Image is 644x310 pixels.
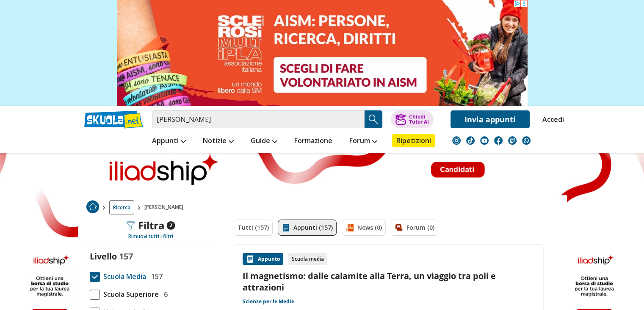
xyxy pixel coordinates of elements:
[160,289,168,300] span: 6
[150,134,188,149] a: Appunti
[243,253,283,265] div: Appunto
[508,136,517,145] img: twitch
[100,289,159,300] span: Scuola Superiore
[86,200,99,214] a: Home
[292,134,334,149] a: Formazione
[201,134,236,149] a: Notizie
[246,255,254,263] img: Appunti contenuto
[522,136,531,145] img: WhatsApp
[86,200,99,213] img: Home
[126,221,135,230] img: Filtra filtri mobile
[494,136,503,145] img: facebook
[243,270,535,293] a: Il magnetismo: dalle calamite alla Terra, un viaggio tra poli e attrazioni
[249,134,279,149] a: Guide
[234,220,273,236] a: Tutti (157)
[466,136,475,145] img: tiktok
[347,134,379,149] a: Forum
[100,271,146,282] span: Scuola Media
[90,251,117,262] label: Livello
[86,233,215,240] div: Rimuovi tutti i filtri
[243,298,294,305] a: Scienze per le Medie
[166,221,175,230] span: 2
[365,110,382,128] button: Search Button
[542,110,560,128] a: Accedi
[278,220,337,236] a: Appunti (157)
[409,114,428,124] div: Chiedi Tutor AI
[451,110,530,128] a: Invia appunti
[480,136,489,145] img: youtube
[367,113,380,126] img: Cerca appunti, riassunti o versioni
[109,200,134,214] a: Ricerca
[152,110,365,128] input: Cerca appunti, riassunti o versioni
[288,253,327,265] div: Scuola media
[392,134,435,147] a: Ripetizioni
[282,223,290,232] img: Appunti filtro contenuto attivo
[119,251,133,262] span: 157
[126,220,175,231] div: Filtra
[148,271,163,282] span: 157
[452,136,461,145] img: instagram
[144,200,187,214] span: [PERSON_NAME]
[391,110,434,128] button: ChiediTutor AI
